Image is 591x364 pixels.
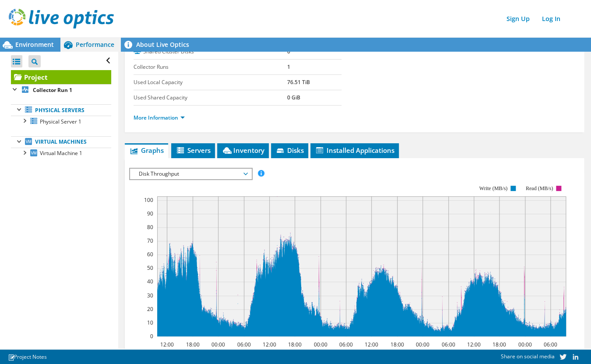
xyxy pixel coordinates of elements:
[11,136,111,148] a: Virtual Machines
[147,292,153,299] text: 30
[147,264,153,272] text: 50
[287,78,310,86] b: 76.51 TiB
[500,353,554,360] span: Share on social media
[314,341,327,348] text: 00:00
[416,341,429,348] text: 00:00
[9,9,114,28] img: live_optics_svg.svg
[492,341,506,348] text: 18:00
[186,341,200,348] text: 18:00
[11,148,111,159] a: Virtual Machine 1
[147,237,153,244] text: 70
[144,196,153,204] text: 100
[134,47,287,56] label: Shared Cluster Disks
[287,48,290,55] b: 0
[134,114,185,121] a: More Information
[526,185,553,191] text: Read (MB/s)
[287,94,300,101] b: 0 GiB
[147,305,153,313] text: 20
[442,341,455,348] text: 06:00
[544,341,557,348] text: 06:00
[134,93,287,102] label: Used Shared Capacity
[502,12,534,25] a: Sign Up
[538,12,565,25] a: Log In
[134,63,287,71] label: Collector Runs
[275,146,304,155] span: Disks
[160,341,174,348] text: 12:00
[176,146,211,155] span: Servers
[15,40,54,49] span: Environment
[40,118,81,125] span: Physical Server 1
[76,40,114,49] span: Performance
[518,341,532,348] text: 00:00
[147,223,153,231] text: 80
[315,146,394,155] span: Installed Applications
[287,63,290,71] b: 1
[11,84,111,95] a: Collector Run 1
[288,341,302,348] text: 18:00
[134,169,247,179] span: Disk Throughput
[211,341,225,348] text: 00:00
[390,341,404,348] text: 18:00
[263,341,276,348] text: 12:00
[237,341,251,348] text: 06:00
[147,251,153,258] text: 60
[147,319,153,326] text: 10
[11,104,111,116] a: Physical Servers
[2,351,53,362] a: Project Notes
[339,341,353,348] text: 06:00
[11,116,111,127] a: Physical Server 1
[222,146,264,155] span: Inventory
[11,70,111,84] a: Project
[479,185,507,191] text: Write (MB/s)
[40,149,82,157] span: Virtual Machine 1
[147,278,153,285] text: 40
[129,146,164,155] span: Graphs
[147,210,153,217] text: 90
[121,38,196,52] a: About Live Optics
[365,341,378,348] text: 12:00
[134,78,287,87] label: Used Local Capacity
[150,332,153,340] text: 0
[33,86,72,94] b: Collector Run 1
[467,341,481,348] text: 12:00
